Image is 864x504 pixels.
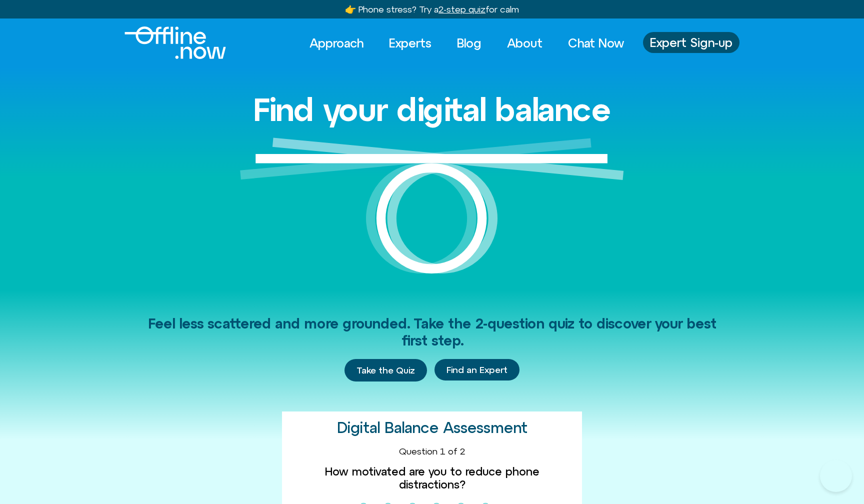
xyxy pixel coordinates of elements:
[434,359,519,381] a: Find an Expert
[498,32,551,54] a: About
[380,32,440,54] a: Experts
[240,137,624,290] img: Graphic of a white circle with a white line balancing on top to represent balance.
[650,36,732,49] span: Expert Sign-up
[290,446,574,457] div: Question 1 of 2
[148,315,716,348] span: Feel less scattered and more grounded. Take the 2-question quiz to discover your best first step.
[448,32,490,54] a: Blog
[438,4,485,14] u: 2-step quiz
[559,32,633,54] a: Chat Now
[300,32,372,54] a: Approach
[446,365,507,375] span: Find an Expert
[337,419,527,436] h2: Digital Balance Assessment
[344,359,427,382] a: Take the Quiz
[253,92,611,127] h1: Find your digital balance
[643,32,739,53] a: Expert Sign-up
[434,359,519,382] div: Find an Expert
[300,32,633,54] nav: Menu
[356,365,415,376] span: Take the Quiz
[820,460,852,492] iframe: Botpress
[124,26,226,59] img: Offline.Now logo in white. Text of the words offline.now with a line going through the "O"
[345,4,519,14] a: 👉 Phone stress? Try a2-step quizfor calm
[124,26,209,59] div: Logo
[290,465,574,491] label: How motivated are you to reduce phone distractions?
